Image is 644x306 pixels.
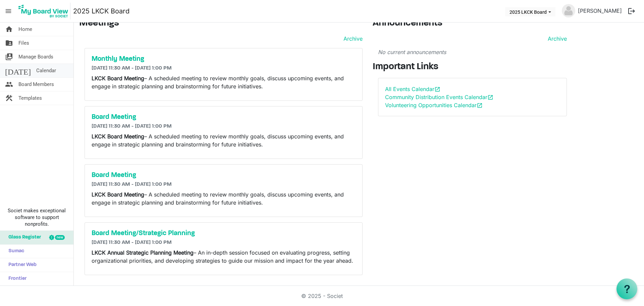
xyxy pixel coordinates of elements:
[5,64,31,77] span: [DATE]
[92,133,144,140] strong: LKCK Board Meeting
[5,258,37,272] span: Partner Web
[373,18,572,29] h3: Announcements
[18,91,42,105] span: Templates
[18,78,54,91] span: Board Members
[16,3,73,19] a: My Board View Logo
[92,249,194,256] strong: LKCK Annual Strategic Planning Meeting
[92,239,356,246] h6: [DATE] 11:30 AM - [DATE] 1:00 PM
[92,65,356,72] h6: [DATE] 11:30 AM - [DATE] 1:00 PM
[562,4,575,17] img: no-profile-picture.svg
[92,191,144,198] strong: LKCK Board Meeting
[92,113,356,121] a: Board Meeting
[92,55,356,63] a: Monthly Meeting
[3,207,70,227] span: Societ makes exceptional software to support nonprofits.
[385,102,483,108] a: Volunteering Opportunities Calendaropen_in_new
[5,50,13,63] span: switch_account
[92,132,356,148] p: – A scheduled meeting to review monthly goals, discuss upcoming events, and engage in strategic p...
[36,64,56,77] span: Calendar
[385,86,440,92] a: All Events Calendaropen_in_new
[18,36,29,50] span: Files
[18,23,32,36] span: Home
[477,102,483,108] span: open_in_new
[5,272,26,286] span: Frontier
[92,229,356,237] a: Board Meeting/Strategic Planning
[385,94,493,100] a: Community Distribution Events Calendaropen_in_new
[5,231,41,244] span: Glass Register
[92,249,356,265] p: – An in-depth session focused on evaluating progress, setting organizational priorities, and deve...
[92,123,356,130] h6: [DATE] 11:30 AM - [DATE] 1:00 PM
[625,4,639,18] button: logout
[73,4,129,18] a: 2025 LKCK Board
[5,23,13,36] span: home
[92,75,144,82] strong: LKCK Board Meeting
[487,94,493,100] span: open_in_new
[92,190,356,207] p: – A scheduled meeting to review monthly goals, discuss upcoming events, and engage in strategic p...
[5,91,13,105] span: construction
[373,61,572,73] h3: Important Links
[5,245,24,258] span: Sumac
[2,5,15,17] span: menu
[341,35,363,43] a: Archive
[545,35,567,43] a: Archive
[92,74,356,90] p: – A scheduled meeting to review monthly goals, discuss upcoming events, and engage in strategic p...
[5,78,13,91] span: people
[16,3,70,19] img: My Board View Logo
[575,4,625,17] a: [PERSON_NAME]
[79,18,363,29] h3: Meetings
[434,86,440,92] span: open_in_new
[505,7,555,16] button: 2025 LKCK Board dropdownbutton
[378,48,567,56] p: No current announcements
[55,235,65,240] div: new
[92,181,356,188] h6: [DATE] 11:30 AM - [DATE] 1:00 PM
[92,171,356,179] a: Board Meeting
[18,50,53,63] span: Manage Boards
[301,293,343,299] a: © 2025 - Societ
[5,36,13,50] span: folder_shared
